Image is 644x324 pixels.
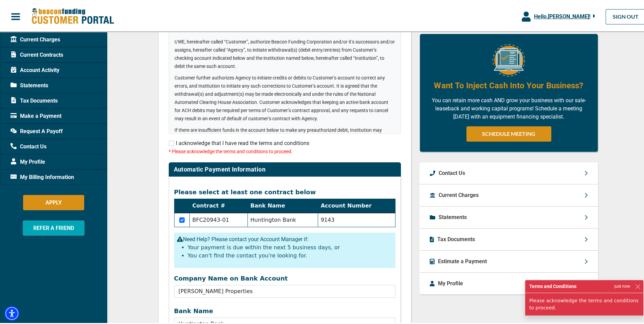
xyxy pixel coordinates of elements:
p: I/WE, hereinafter called “Customer”, authorize Beacon Funding Corporation and/or it’s successors ... [174,36,395,69]
button: APPLY [23,194,84,209]
span: Account Activity [11,65,59,73]
h4: Want To Inject Cash Into Your Business? [434,78,583,90]
span: Hello, [PERSON_NAME] ! [534,12,590,18]
div: Accessibility Menu [4,305,19,320]
label: Please select at least one contract below [174,187,316,195]
p: If there are insufficient funds in the account below to make any preauthorized debit, Institution... [174,125,395,190]
span: Make a Payment [11,111,61,119]
p: Need Help? Please contact your Account Manager if: [177,234,393,242]
td: BFC20943-01 [189,212,247,226]
span: Tax Documents [11,95,58,104]
span: Current Contracts [11,50,63,58]
p: Contact Us [439,168,465,176]
button: Close [634,282,641,289]
a: SCHEDULE MEETING [466,125,551,140]
p: Statements [439,212,467,220]
li: You can't find the contact you're looking for. [188,250,393,258]
span: Request A Payoff [11,126,63,134]
p: Tax Documents [437,234,475,242]
button: REFER A FRIEND [23,219,85,234]
th: Contract # [189,198,247,212]
img: Equipment Financing Online Image [493,43,525,75]
p: Current Charges [439,190,479,198]
td: Huntington Bank [247,212,318,226]
small: * Please acknowledge the terms and conditions to proceed. [169,147,293,153]
small: just now [614,282,630,288]
div: Please acknowledge the terms and conditions to proceed. [525,292,643,314]
p: Estimate a Payment [438,256,487,264]
label: Company Name on Bank Account [174,273,395,281]
th: Bank Name [247,198,318,212]
span: My Billing Information [11,172,74,180]
li: Your payment is due within the next 5 business days, or [188,242,393,250]
p: You can retain more cash AND grow your business with our sale-leaseback and working capital progr... [430,95,588,120]
p: Customer further authorizes Agency to initiate credits or debits to Customer’s account to correct... [174,72,395,121]
span: Statements [11,80,48,88]
th: Account Number [318,198,395,212]
span: Contact Us [11,141,47,149]
span: My Profile [11,157,45,165]
p: My Profile [438,278,463,286]
strong: Terms and Conditions [529,282,576,289]
span: Current Charges [11,34,60,42]
td: 9143 [318,212,395,226]
img: Beacon Funding Customer Portal Logo [31,6,114,24]
h2: Automatic Payment Information [174,164,265,172]
span: I acknowledge that I have read the terms and conditions [176,139,309,145]
label: Bank Name [174,306,395,313]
